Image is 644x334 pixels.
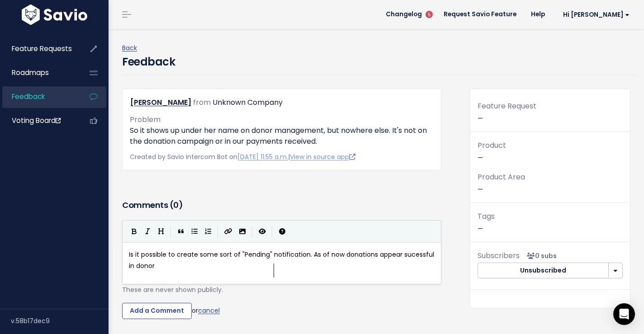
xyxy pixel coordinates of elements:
a: Help [524,8,552,21]
span: Feedback [12,92,45,101]
span: Is it possible to create some sort of "Pending" notification. As of now donations appear sucessfu... [129,250,436,270]
a: [DATE] 11:55 a.m. [237,152,288,161]
button: Bold [127,225,141,238]
button: Generic List [188,225,201,238]
p: So it shows up under her name on donor management, but nowhere else. It's not on the donation cam... [130,125,434,147]
span: Changelog [386,11,422,18]
div: Open Intercom Messenger [613,303,635,325]
div: or [122,303,441,319]
span: <p><strong>Subscribers</strong><br><br> No subscribers yet<br> </p> [523,251,557,260]
i: | [218,226,218,237]
span: Subscribers [478,250,520,261]
a: View in source app [290,152,355,161]
img: logo-white.9d6f32f41409.svg [19,5,90,25]
a: Back [122,43,137,52]
a: Voting Board [2,110,75,131]
span: Roadmaps [12,68,49,77]
p: — [478,210,623,235]
span: 5 [426,11,433,18]
span: Product Area [478,172,525,182]
h4: Feedback [122,54,175,70]
i: | [252,226,253,237]
a: Roadmaps [2,62,75,83]
span: Created by Savio Intercom Bot on | [130,152,355,161]
button: Unsubscribed [478,263,609,279]
button: Italic [141,225,154,238]
a: cancel [198,306,220,315]
a: Feedback [2,86,75,107]
span: Feature Requests [12,44,72,53]
button: Numbered List [201,225,215,238]
span: Hi [PERSON_NAME] [563,11,630,18]
button: Import an image [236,225,249,238]
span: from [193,97,211,108]
button: Create Link [221,225,236,238]
button: Markdown Guide [275,225,289,238]
i: | [170,226,171,237]
p: — [478,171,623,195]
div: Unknown Company [213,96,283,109]
span: 0 [173,199,179,211]
span: Product [478,140,506,151]
a: Request Savio Feature [436,8,524,21]
input: Add a Comment [122,303,192,319]
a: [PERSON_NAME] [130,97,191,108]
button: Quote [174,225,188,238]
h3: Comments ( ) [122,199,441,212]
a: Feature Requests [2,38,75,59]
button: Toggle Preview [256,225,269,238]
button: Heading [154,225,168,238]
span: Voting Board [12,116,61,125]
div: v.58b17dec9 [11,309,109,333]
a: Hi [PERSON_NAME] [552,8,637,22]
i: | [272,226,273,237]
span: These are never shown publicly. [122,285,223,294]
span: Tags [478,211,495,221]
span: Feature Request [478,101,536,111]
span: Problem [130,114,161,125]
p: — [478,139,623,164]
div: — [470,100,630,132]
